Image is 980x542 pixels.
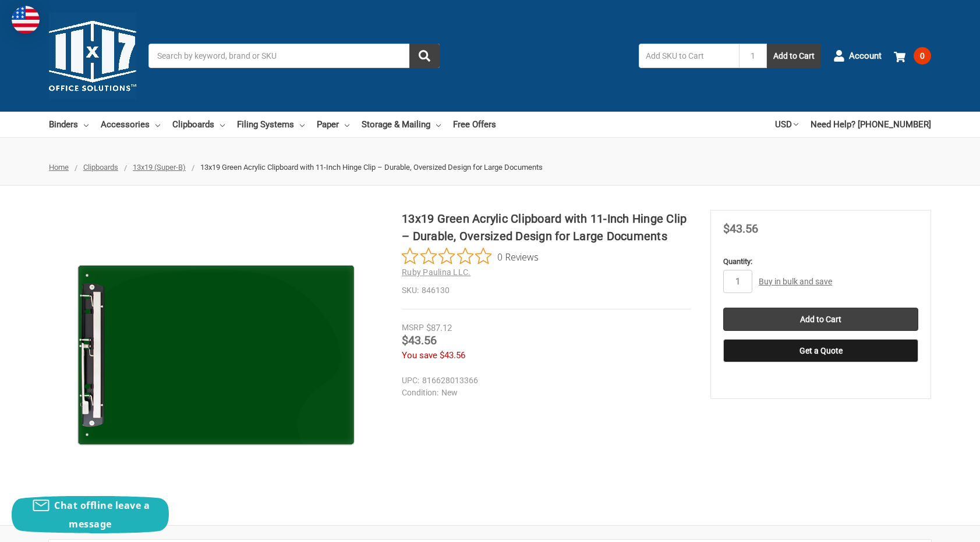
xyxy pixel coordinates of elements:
label: Quantity: [723,256,918,268]
a: 0 [894,41,931,71]
a: Clipboards [83,163,118,172]
dt: SKU: [402,284,419,297]
span: Account [849,49,882,63]
dd: 846130 [402,284,691,297]
span: You save [402,350,437,361]
img: 11x17.com [49,12,136,99]
h1: 13x19 Green Acrylic Clipboard with 11-Inch Hinge Clip – Durable, Oversized Design for Large Docum... [402,210,691,245]
div: MSRP [402,322,424,334]
a: Home [49,163,69,172]
a: Buy in bulk and save [759,277,832,286]
input: Add to Cart [723,308,918,331]
dd: 816628013366 [402,375,686,387]
a: Account [833,41,882,71]
span: 13x19 Green Acrylic Clipboard with 11-Inch Hinge Clip – Durable, Oversized Design for Large Docum... [200,163,543,172]
span: $43.56 [723,222,758,236]
span: $43.56 [402,333,437,347]
span: $87.12 [426,323,452,333]
input: Search by keyword, brand or SKU [148,44,440,68]
a: Paper [317,112,349,137]
input: Add SKU to Cart [639,44,739,68]
a: Ruby Paulina LLC. [402,268,470,277]
button: Add to Cart [767,44,821,68]
a: Accessories [101,112,160,137]
span: 0 [914,47,931,65]
a: Storage & Mailing [362,112,441,137]
a: Filing Systems [237,112,305,137]
a: Free Offers [453,112,496,137]
span: $43.56 [440,350,465,361]
button: Get a Quote [723,339,918,362]
a: Need Help? [PHONE_NUMBER] [811,112,931,137]
a: USD [775,112,798,137]
dt: Condition: [402,387,438,399]
button: Chat offline leave a message [12,496,169,533]
dd: New [402,387,686,399]
a: Clipboards [172,112,225,137]
a: Binders [49,112,89,137]
span: 0 Reviews [497,248,539,265]
span: Chat offline leave a message [54,499,150,530]
img: 13x19 Clipboard Acrylic Panel Featuring an 11" Hinge Clip Green [70,210,362,501]
dt: UPC: [402,375,419,387]
a: 13x19 (Super-B) [133,163,186,172]
img: duty and tax information for United States [12,6,40,34]
button: Rated 0 out of 5 stars from 0 reviews. Jump to reviews. [402,248,539,265]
